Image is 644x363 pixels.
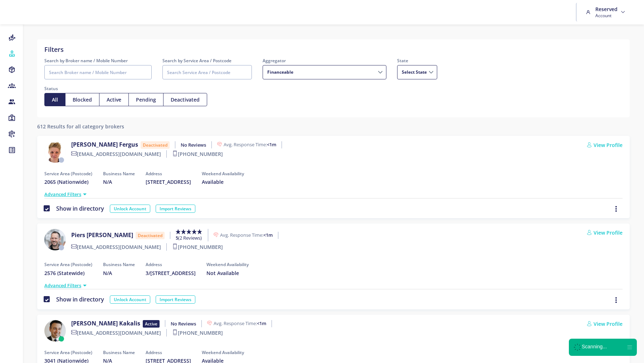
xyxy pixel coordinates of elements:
[103,262,135,267] h6: Business Name
[587,141,623,149] a: View Profile
[44,191,623,198] div: Advanced Filters
[44,57,152,64] label: Search by Broker name / Mobile Number
[181,142,206,148] b: No Reviews
[71,231,85,239] span: Piers
[53,205,104,212] label: Show in directory
[37,123,124,130] label: 612 Results for all category brokers
[146,179,191,185] h5: [STREET_ADDRESS]
[44,179,92,185] h5: 2065 (Nationwide)
[202,179,244,185] h5: Available
[595,13,618,19] span: Account
[206,262,249,267] h6: Weekend Availability
[71,329,167,337] label: [EMAIL_ADDRESS][DOMAIN_NAME]
[163,93,207,106] button: Deactivated
[172,329,223,337] label: [PHONE_NUMBER]
[103,270,135,276] h5: N/A
[87,231,133,239] span: [PERSON_NAME]
[65,93,99,106] button: Blocked
[136,232,165,239] span: Deactivated
[206,270,249,276] h5: Not Available
[176,235,202,241] span: (2 Reviews)
[44,191,81,198] a: Advanced Filters
[257,320,266,327] b: <1m
[44,171,92,176] h6: Service Area (Postcode)
[146,262,196,267] h6: Address
[110,295,150,304] a: Unlock Account
[44,350,92,355] h6: Service Area (Postcode)
[595,6,618,13] h6: Reserved
[207,320,272,327] label: Avg. Response Time:
[44,270,92,276] h5: 2576 (Statewide)
[172,243,223,251] label: [PHONE_NUMBER]
[267,141,276,148] b: <1m
[44,93,65,106] button: All
[44,262,92,267] h6: Service Area (Postcode)
[71,141,118,148] span: [PERSON_NAME]
[143,320,160,328] span: Active
[141,141,170,149] span: Deactivated
[217,141,282,148] label: Avg. Response Time:
[44,141,66,163] img: 01d03896-f5fe-4e84-b266-5310df37adb0-638283399342361831.png
[202,171,244,176] h6: Weekend Availability
[44,282,81,289] a: Advanced Filters
[146,171,191,176] h6: Address
[171,320,196,327] b: No Reviews
[99,93,129,106] button: Active
[146,350,191,355] h6: Address
[162,65,252,79] input: Search Service Area / Postcode
[44,282,623,289] div: Advanced Filters
[263,232,273,238] b: <1m
[397,57,437,64] label: State
[176,235,178,241] b: 5
[119,319,140,327] span: Kakalis
[202,350,244,355] h6: Weekend Availability
[71,243,167,251] label: [EMAIL_ADDRESS][DOMAIN_NAME]
[587,320,623,328] a: View Profile
[214,232,278,239] label: Avg. Response Time:
[119,141,138,148] span: Fergus
[44,85,207,92] label: Status
[71,150,167,158] label: [EMAIL_ADDRESS][DOMAIN_NAME]
[172,150,223,158] label: [PHONE_NUMBER]
[156,295,195,304] a: Import Reviews
[44,65,152,79] input: Search Broker name / Mobile Number
[128,93,164,106] button: Pending
[53,295,104,303] label: Show in directory
[103,171,135,176] h6: Business Name
[44,229,66,250] img: 023683c4-0a5f-49a8-b713-04f7f3c21125-638367381150741842.png
[156,205,195,213] a: Import Reviews
[263,57,386,64] label: Aggregator
[6,5,29,19] img: brand-logo.ec75409.png
[110,205,150,213] a: Unlock Account
[162,57,252,64] label: Search by Service Area / Postcode
[146,270,196,276] h5: 3/[STREET_ADDRESS]
[587,229,623,236] a: View Profile
[103,179,135,185] h5: N/A
[44,320,66,342] img: 035f679b-cc34-44d2-91f2-1dfe5529aac8-638168186066176428.png
[584,3,629,21] a: Reserved Account
[71,319,118,327] span: [PERSON_NAME]
[44,45,64,54] label: Filters
[103,350,135,355] h6: Business Name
